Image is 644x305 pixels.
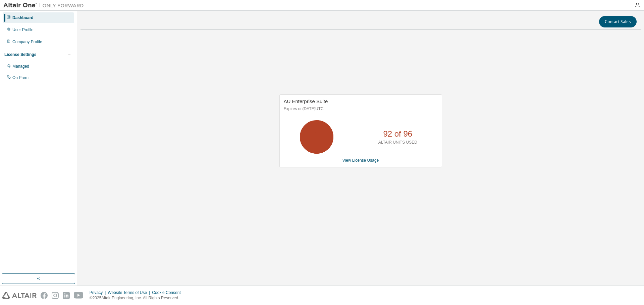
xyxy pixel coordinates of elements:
img: Altair One [3,2,87,9]
img: linkedin.svg [63,292,70,299]
p: Expires on [DATE] UTC [284,106,436,112]
img: facebook.svg [41,292,48,299]
span: AU Enterprise Suite [284,98,328,104]
div: Website Terms of Use [108,290,152,295]
div: Cookie Consent [152,290,184,295]
button: Contact Sales [599,16,637,27]
img: altair_logo.svg [2,292,37,299]
div: Privacy [90,290,108,295]
div: User Profile [12,27,34,32]
p: ALTAIR UNITS USED [378,140,417,145]
a: View License Usage [342,158,379,163]
img: instagram.svg [52,292,59,299]
p: 92 of 96 [383,128,412,140]
div: On Prem [12,75,29,80]
img: youtube.svg [74,292,84,299]
p: © 2025 Altair Engineering, Inc. All Rights Reserved. [90,295,185,301]
div: License Settings [4,52,36,57]
div: Company Profile [12,39,42,45]
div: Managed [12,64,29,69]
div: Dashboard [12,15,34,20]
